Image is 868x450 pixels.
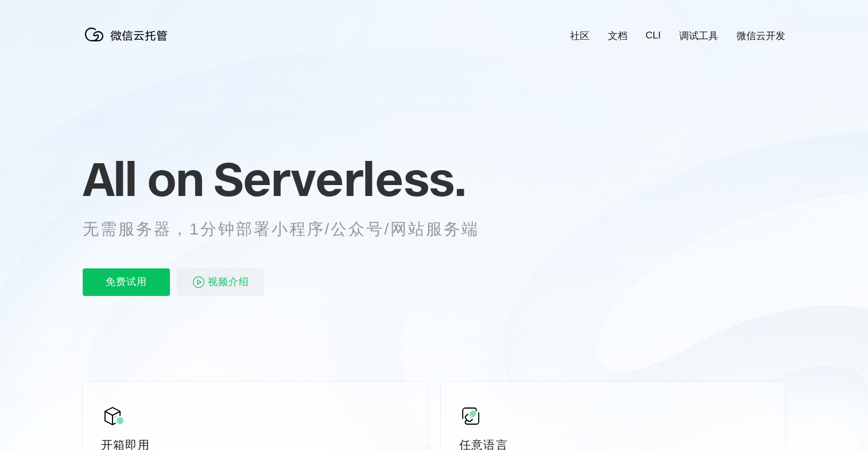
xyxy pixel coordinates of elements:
[83,150,203,207] span: All on
[679,29,718,43] a: 调试工具
[83,38,175,48] a: 微信云托管
[214,150,466,207] span: Serverless.
[208,268,249,296] span: 视频介绍
[83,268,170,296] p: 免费试用
[646,30,661,41] a: CLI
[192,275,206,289] img: video_play.svg
[83,23,175,46] img: 微信云托管
[83,218,501,241] p: 无需服务器，1分钟部署小程序/公众号/网站服务端
[737,29,785,43] a: 微信云开发
[570,29,590,43] a: 社区
[608,29,627,43] a: 文档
